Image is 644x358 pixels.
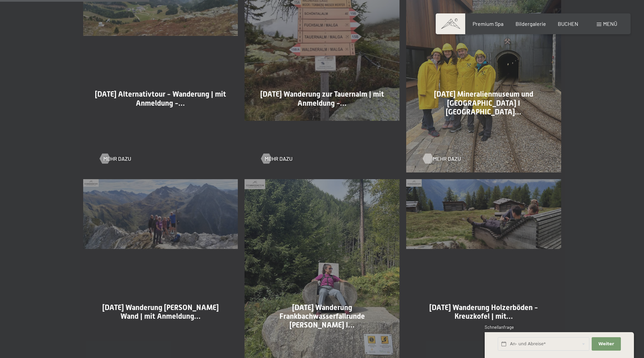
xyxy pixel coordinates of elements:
[95,90,226,107] span: [DATE] Alternativtour - Wanderung | mit Anmeldung -…
[265,155,292,162] span: Mehr dazu
[598,341,614,347] span: Weiter
[100,155,131,162] a: Mehr dazu
[102,303,219,320] span: [DATE] Wanderung [PERSON_NAME] Wand | mit Anmeldung…
[434,90,533,116] span: [DATE] Mineralienmuseum und [GEOGRAPHIC_DATA] I [GEOGRAPHIC_DATA]…
[473,20,503,27] a: Premium Spa
[103,155,131,162] span: Mehr dazu
[260,90,384,107] span: [DATE] Wanderung zur Tauernalm | mit Anmeldung -…
[433,155,461,162] span: Mehr dazu
[603,20,617,27] span: Menü
[261,155,292,162] a: Mehr dazu
[423,155,454,162] a: Mehr dazu
[558,20,578,27] a: BUCHEN
[516,20,546,27] a: Bildergalerie
[279,303,365,329] span: [DATE] Wanderung Frankbachwasserfallrunde [PERSON_NAME] I…
[429,303,538,320] span: [DATE] Wanderung Holzerböden - Kreuzkofel | mit…
[485,324,514,330] span: Schnellanfrage
[592,337,621,351] button: Weiter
